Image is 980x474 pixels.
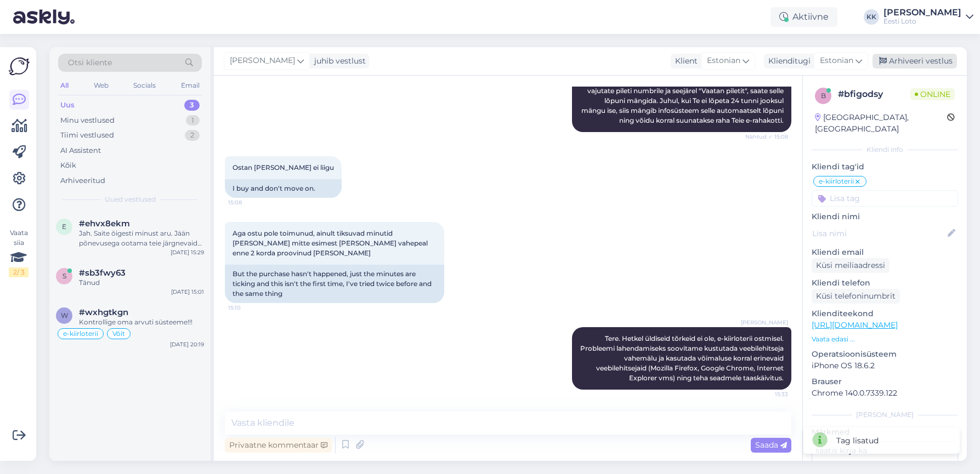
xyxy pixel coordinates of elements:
span: 15:08 [228,198,269,207]
span: b [821,92,826,100]
div: Kõik [60,160,76,171]
div: Küsi meiliaadressi [812,258,890,273]
input: Lisa tag [812,190,958,207]
p: iPhone OS 18.6.2 [812,360,958,372]
p: Brauser [812,376,958,387]
div: juhib vestlust [310,55,366,67]
div: [DATE] 15:29 [171,248,204,256]
span: Online [910,88,955,100]
div: Tag lisatud [836,435,879,447]
div: AI Assistent [60,145,101,156]
p: Vaata edasi ... [812,334,958,344]
p: Kliendi nimi [812,211,958,222]
a: [URL][DOMAIN_NAME] [812,320,898,330]
div: Vaata siia [9,228,29,277]
span: #sb3fwy63 [79,268,126,278]
img: Askly Logo [9,56,30,77]
span: Estonian [820,55,853,67]
input: Lisa nimi [812,227,945,239]
span: e-kiirloterii [63,330,98,337]
div: Kontrollige oma arvuti süsteeme!!! [79,317,204,327]
div: 2 [185,130,200,141]
span: Estonian [707,55,740,67]
div: Klient [671,55,698,67]
span: 15:33 [747,390,788,398]
span: Nähtud ✓ 15:08 [745,133,788,141]
div: All [58,78,71,93]
span: Võit [112,330,125,337]
p: Chrome 140.0.7339.122 [812,387,958,399]
p: Kliendi email [812,247,958,258]
div: [PERSON_NAME] [883,8,961,17]
div: Aktiivne [771,7,837,27]
p: Kliendi tag'id [812,161,958,173]
span: #wxhgtkgn [79,307,128,317]
span: Uued vestlused [105,195,156,204]
div: But the purchase hasn't happened, just the minutes are ticking and this isn't the first time, I'v... [225,265,444,303]
div: Tiimi vestlused [60,130,114,141]
div: Kliendi info [812,145,958,155]
div: Web [92,78,111,93]
div: KK [864,9,879,25]
p: Klienditeekond [812,308,958,319]
div: # bfigodsy [838,88,910,101]
div: [GEOGRAPHIC_DATA], [GEOGRAPHIC_DATA] [815,112,947,135]
div: Socials [131,78,158,93]
span: Tere. Hetkel üldiseid tõrkeid ei ole, e-kiirloterii ostmisel. Probleemi lahendamiseks soovitame k... [580,334,785,382]
div: Email [179,78,202,93]
div: Arhiveeri vestlus [873,54,957,68]
div: Minu vestlused [60,115,115,126]
div: Küsi telefoninumbrit [812,289,900,304]
span: Otsi kliente [68,57,112,68]
div: Jah. Saite õigesti minust aru. Jään põnevusega ootama teie järgnevaid toiminguid. [79,229,204,248]
div: Eesti Loto [883,17,961,26]
span: e-kiirloterii [819,178,854,185]
span: [PERSON_NAME] [741,318,788,327]
div: 2 / 3 [9,267,29,277]
span: s [63,272,66,280]
div: [PERSON_NAME] [812,410,958,420]
span: Ostan [PERSON_NAME] ei liigu [233,163,334,172]
p: Operatsioonisüsteem [812,349,958,360]
div: [DATE] 20:19 [170,340,204,349]
div: Tänud [79,278,204,288]
span: Saada [755,440,787,450]
div: [DATE] 15:01 [171,288,204,296]
p: Kliendi telefon [812,277,958,289]
div: Klienditugi [764,55,811,67]
div: 3 [184,100,200,111]
span: Aga ostu pole toimunud, ainult tiksuvad minutid [PERSON_NAME] mitte esimest [PERSON_NAME] vahepea... [233,229,429,257]
div: Privaatne kommentaar [225,438,332,453]
span: w [61,311,68,319]
div: Arhiveeritud [60,175,105,186]
span: [PERSON_NAME] [230,55,295,67]
span: 15:10 [228,304,269,312]
span: #ehvx8ekm [79,219,130,229]
span: e [62,222,66,231]
div: I buy and don't move on. [225,179,342,198]
div: 1 [186,115,200,126]
div: Uus [60,100,75,111]
a: [PERSON_NAME]Eesti Loto [883,8,973,26]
